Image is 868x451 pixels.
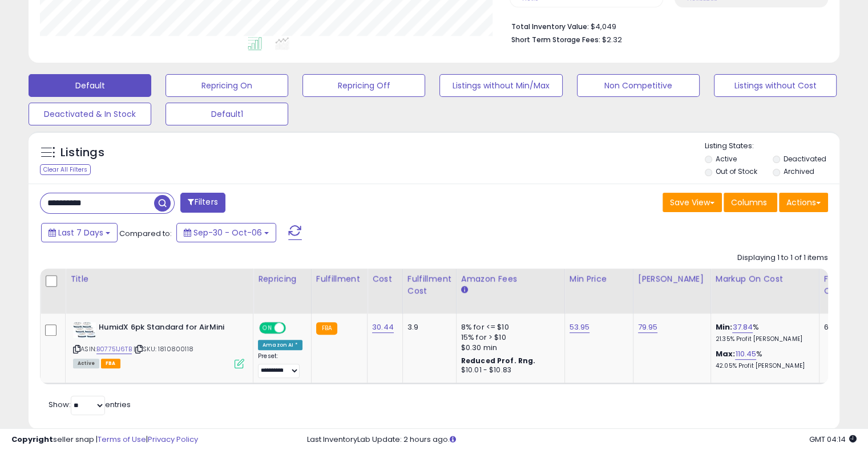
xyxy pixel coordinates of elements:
[731,197,767,208] span: Columns
[716,335,810,343] p: 21.35% Profit [PERSON_NAME]
[372,273,398,285] div: Cost
[96,344,132,354] a: B07751J6TB
[461,343,556,353] div: $0.30 min
[461,322,556,332] div: 8% for <= $10
[316,273,362,285] div: Fulfillment
[732,322,753,333] a: 37.84
[461,356,536,365] b: Reduced Prof. Rng.
[260,323,274,333] span: ON
[716,154,737,164] label: Active
[716,322,733,332] b: Min:
[372,322,394,333] a: 30.44
[716,322,810,343] div: %
[407,322,447,332] div: 3.9
[783,166,814,176] label: Archived
[60,145,104,161] h5: Listings
[663,193,722,212] button: Save View
[710,269,819,314] th: The percentage added to the cost of goods (COGS) that forms the calculator for Min & Max prices.
[316,322,337,335] small: FBA
[176,223,276,242] button: Sep-30 - Oct-06
[461,332,556,343] div: 15% for > $10
[29,103,151,125] button: Deactivated & In Stock
[11,434,198,445] div: seller snap | |
[602,34,622,45] span: $2.32
[58,227,103,238] span: Last 7 Days
[461,273,560,285] div: Amazon Fees
[779,193,828,212] button: Actions
[716,166,757,176] label: Out of Stock
[49,399,131,410] span: Show: entries
[101,359,120,368] span: FBA
[119,228,172,239] span: Compared to:
[148,434,198,445] a: Privacy Policy
[705,141,839,152] p: Listing States:
[165,103,288,125] button: Default1
[284,323,302,333] span: OFF
[716,362,810,370] p: 42.05% Profit [PERSON_NAME]
[724,193,777,212] button: Columns
[638,322,658,333] a: 79.95
[511,19,819,32] li: $4,049
[809,434,857,445] span: 2025-10-14 04:14 GMT
[716,348,736,359] b: Max:
[258,340,302,350] div: Amazon AI *
[511,35,600,44] b: Short Term Storage Fees:
[783,154,826,164] label: Deactivated
[714,74,837,97] button: Listings without Cost
[134,344,193,354] span: | SKU: 1810800118
[407,273,451,297] div: Fulfillment Cost
[258,273,306,285] div: Repricing
[570,322,590,333] a: 53.95
[99,322,237,336] b: HumidX 6pk Standard for AirMini
[716,273,814,285] div: Markup on Cost
[461,285,468,295] small: Amazon Fees.
[824,322,859,332] div: 69
[40,164,91,175] div: Clear All Filters
[307,434,857,445] div: Last InventoryLab Update: 2 hours ago.
[439,74,562,97] button: Listings without Min/Max
[258,352,302,378] div: Preset:
[180,193,225,213] button: Filters
[73,322,244,367] div: ASIN:
[638,273,706,285] div: [PERSON_NAME]
[735,348,756,360] a: 110.45
[302,74,425,97] button: Repricing Off
[461,365,556,375] div: $10.01 - $10.83
[73,359,99,368] span: All listings currently available for purchase on Amazon
[193,227,262,238] span: Sep-30 - Oct-06
[73,322,96,338] img: 41M4dTUBzdL._SL40_.jpg
[577,74,700,97] button: Non Competitive
[11,434,53,445] strong: Copyright
[716,349,810,370] div: %
[511,22,589,31] b: Total Inventory Value:
[824,273,863,297] div: Fulfillable Quantity
[70,273,248,285] div: Title
[165,74,288,97] button: Repricing On
[41,223,118,242] button: Last 7 Days
[570,273,628,285] div: Min Price
[737,253,828,263] div: Displaying 1 to 1 of 1 items
[98,434,146,445] a: Terms of Use
[29,74,151,97] button: Default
